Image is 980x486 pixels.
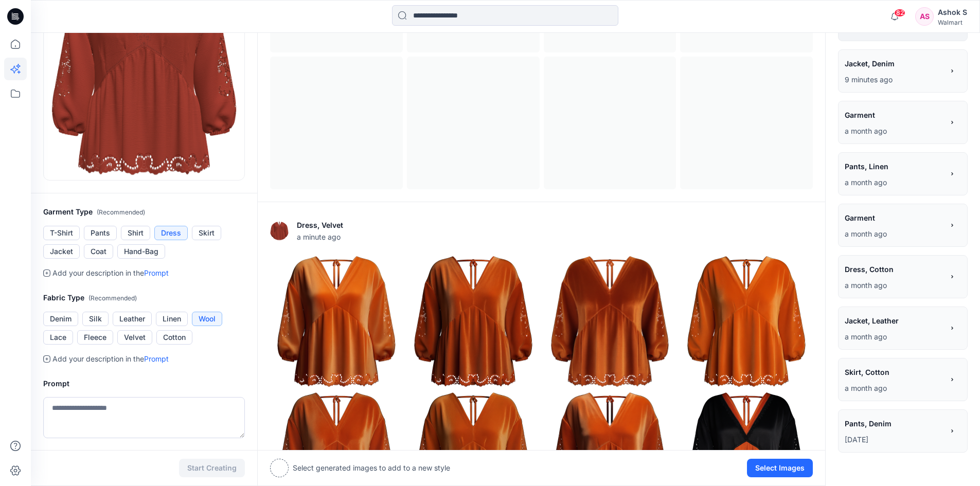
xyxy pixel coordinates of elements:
[52,353,169,365] p: Add your description in the
[845,107,942,122] span: Garment
[894,9,905,17] span: 82
[845,159,942,174] span: Pants, Linen
[113,312,152,326] button: Leather
[845,228,943,240] p: July 25, 2025
[544,256,676,388] img: 2.png
[97,208,145,216] span: ( Recommended )
[52,267,169,279] p: Add your description in the
[845,125,943,137] p: July 25, 2025
[192,312,222,326] button: Wool
[121,226,150,240] button: Shirt
[845,56,942,71] span: Jacket, Denim
[938,6,967,19] div: Ashok S
[144,354,169,363] a: Prompt
[43,226,80,240] button: T-Shirt
[845,416,942,431] span: Pants, Denim
[84,244,113,259] button: Coat
[43,312,78,326] button: Denim
[271,256,402,388] img: 0.png
[156,312,188,326] button: Linen
[43,377,245,390] h2: Prompt
[845,210,942,225] span: Garment
[43,330,73,345] button: Lace
[117,330,152,345] button: Velvet
[297,219,343,231] p: Dress, Velvet
[845,262,942,277] span: Dress, Cotton
[681,256,812,388] img: 3.png
[154,226,188,240] button: Dress
[845,382,943,394] p: July 25, 2025
[297,231,343,242] span: a minute ago
[270,222,289,240] img: eyJhbGciOiJIUzI1NiIsImtpZCI6IjAiLCJ0eXAiOiJKV1QifQ.eyJkYXRhIjp7InR5cGUiOiJzdG9yYWdlIiwicGF0aCI6Im...
[43,206,245,219] h2: Garment Type
[845,313,942,328] span: Jacket, Leather
[117,244,165,259] button: Hand-Bag
[845,74,943,86] p: September 06, 2025
[43,292,245,304] h2: Fabric Type
[845,365,942,380] span: Skirt, Cotton
[293,462,450,474] p: Select generated images to add to a new style
[845,434,943,446] p: July 17, 2025
[84,226,117,240] button: Pants
[845,176,943,189] p: July 25, 2025
[77,330,113,345] button: Fleece
[144,268,169,277] a: Prompt
[192,226,221,240] button: Skirt
[747,459,813,477] button: Select Images
[915,7,934,26] div: AS
[407,256,539,388] img: 1.png
[845,331,943,343] p: July 25, 2025
[43,244,80,259] button: Jacket
[88,294,137,302] span: ( Recommended )
[845,279,943,292] p: July 25, 2025
[82,312,109,326] button: Silk
[938,19,967,26] div: Walmart
[156,330,192,345] button: Cotton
